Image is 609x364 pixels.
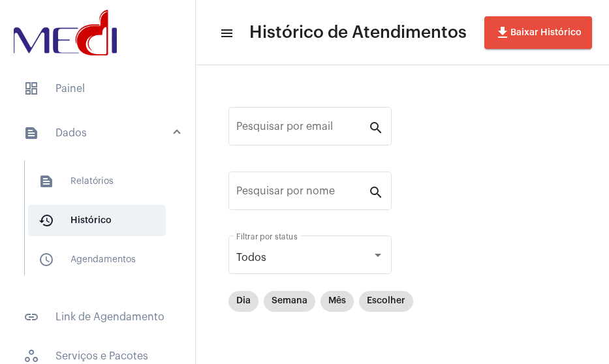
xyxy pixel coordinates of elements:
[39,252,54,267] mat-icon: sidenav icon
[8,154,195,294] div: sidenav iconDados
[359,291,413,312] mat-chip: Escolher
[228,291,258,312] mat-chip: Dia
[13,301,182,333] span: Link de Agendamento
[8,112,195,154] mat-expansion-panel-header: sidenav iconDados
[264,291,315,312] mat-chip: Semana
[320,291,354,312] mat-chip: Mês
[23,125,39,141] mat-icon: sidenav icon
[484,16,592,49] button: Baixar Histórico
[368,119,384,135] mat-icon: search
[10,7,120,59] img: d3a1b5fa-500b-b90f-5a1c-719c20e9830b.png
[219,25,232,41] mat-icon: sidenav icon
[23,348,39,364] span: sidenav icon
[39,174,54,189] mat-icon: sidenav icon
[495,25,510,40] mat-icon: file_download
[368,184,384,200] mat-icon: search
[23,81,39,97] span: sidenav icon
[39,213,54,228] mat-icon: sidenav icon
[236,188,368,200] input: Pesquisar por nome
[23,125,174,141] mat-panel-title: Dados
[236,123,368,135] input: Pesquisar por email
[28,166,166,197] span: Relatórios
[249,22,467,43] span: Histórico de Atendimentos
[23,309,39,325] mat-icon: sidenav icon
[28,205,166,236] span: Histórico
[495,28,582,37] span: Baixar Histórico
[28,244,166,275] span: Agendamentos
[236,252,266,263] span: Todos
[13,73,182,104] span: Painel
